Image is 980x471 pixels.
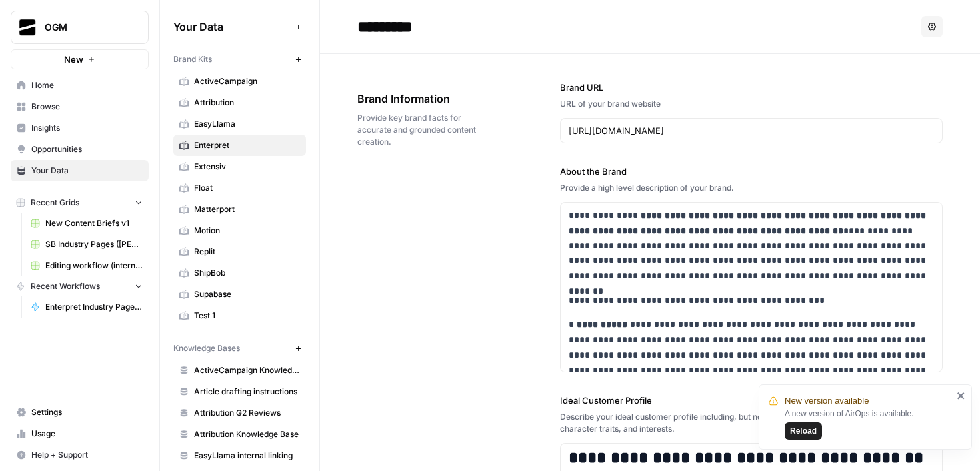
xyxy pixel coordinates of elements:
[11,11,149,44] button: Workspace: OGM
[194,428,300,440] span: Attribution Knowledge Base
[173,445,306,466] a: EasyLlama internal linking
[11,75,149,96] a: Home
[31,406,143,418] span: Settings
[560,98,943,110] div: URL of your brand website
[194,203,300,215] span: Matterport
[194,407,300,419] span: Attribution G2 Reviews
[15,15,39,39] img: OGM Logo
[11,444,149,466] button: Help + Support
[11,139,149,160] a: Opportunities
[194,246,300,258] span: Replit
[11,160,149,181] a: Your Data
[11,276,149,296] button: Recent Workflows
[785,408,953,440] div: A new version of AirOps is available.
[785,422,822,440] button: Reload
[173,424,306,445] a: Attribution Knowledge Base
[194,450,300,462] span: EasyLlama internal linking
[173,262,306,284] a: ShipBob
[194,310,300,322] span: Test 1
[45,260,143,272] span: Editing workflow (internal use)
[194,139,300,151] span: Enterpret
[173,92,306,113] a: Attribution
[560,411,943,435] div: Describe your ideal customer profile including, but not limited to, demographic profile, lifestyl...
[173,113,306,135] a: EasyLlama
[173,71,306,92] a: ActiveCampaign
[11,96,149,117] a: Browse
[194,288,300,300] span: Supabase
[560,81,943,94] label: Brand URL
[957,390,966,401] button: close
[31,165,143,177] span: Your Data
[64,53,83,66] span: New
[173,241,306,262] a: Replit
[194,75,300,87] span: ActiveCampaign
[194,386,300,398] span: Article drafting instructions
[173,220,306,241] a: Motion
[31,79,143,91] span: Home
[31,122,143,134] span: Insights
[194,225,300,236] span: Motion
[560,165,943,178] label: About the Brand
[25,213,149,234] a: New Content Briefs v1
[45,21,125,34] span: OGM
[31,197,79,209] span: Recent Grids
[11,423,149,444] a: Usage
[45,301,143,313] span: Enterpret Industry Pages ([PERSON_NAME])
[560,182,943,194] div: Provide a high level description of your brand.
[11,402,149,423] a: Settings
[194,97,300,109] span: Attribution
[194,161,300,173] span: Extensiv
[25,296,149,318] a: Enterpret Industry Pages ([PERSON_NAME])
[31,143,143,155] span: Opportunities
[194,182,300,194] span: Float
[11,193,149,213] button: Recent Grids
[560,394,943,407] label: Ideal Customer Profile
[357,91,485,107] span: Brand Information
[31,449,143,461] span: Help + Support
[173,177,306,199] a: Float
[45,238,143,250] span: SB Industry Pages ([PERSON_NAME] v3) Grid
[173,53,212,65] span: Brand Kits
[45,217,143,229] span: New Content Briefs v1
[194,118,300,130] span: EasyLlama
[173,19,290,35] span: Your Data
[173,381,306,402] a: Article drafting instructions
[357,112,485,148] span: Provide key brand facts for accurate and grounded content creation.
[194,364,300,376] span: ActiveCampaign Knowledge Base
[173,360,306,381] a: ActiveCampaign Knowledge Base
[790,425,817,437] span: Reload
[11,117,149,139] a: Insights
[11,49,149,69] button: New
[173,305,306,326] a: Test 1
[173,135,306,156] a: Enterpret
[785,394,869,408] span: New version available
[31,101,143,113] span: Browse
[25,255,149,276] a: Editing workflow (internal use)
[173,284,306,305] a: Supabase
[173,342,240,354] span: Knowledge Bases
[31,428,143,440] span: Usage
[194,267,300,279] span: ShipBob
[173,156,306,177] a: Extensiv
[25,234,149,255] a: SB Industry Pages ([PERSON_NAME] v3) Grid
[569,124,935,137] input: www.sundaysoccer.com
[173,402,306,424] a: Attribution G2 Reviews
[31,280,100,292] span: Recent Workflows
[173,199,306,220] a: Matterport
